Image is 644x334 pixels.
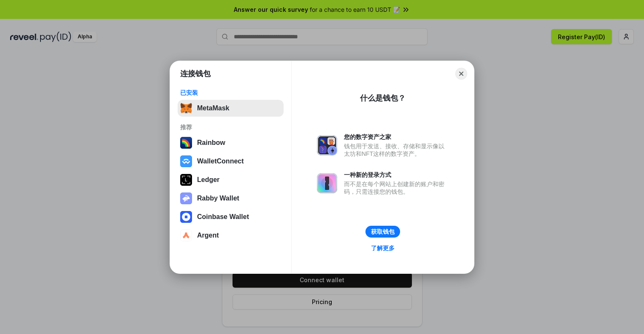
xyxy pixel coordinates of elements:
img: svg+xml,%3Csvg%20width%3D%2228%22%20height%3D%2228%22%20viewBox%3D%220%200%2028%2028%22%20fill%3D... [180,155,192,167]
div: Coinbase Wallet [197,213,249,221]
button: Close [455,68,467,80]
img: svg+xml,%3Csvg%20xmlns%3D%22http%3A%2F%2Fwww.w3.org%2F2000%2Fsvg%22%20fill%3D%22none%22%20viewBox... [317,135,337,155]
img: svg+xml,%3Csvg%20width%3D%2228%22%20height%3D%2228%22%20viewBox%3D%220%200%2028%2028%22%20fill%3D... [180,230,192,241]
div: MetaMask [197,104,229,112]
button: Ledger [178,171,284,188]
img: svg+xml,%3Csvg%20fill%3D%22none%22%20height%3D%2233%22%20viewBox%3D%220%200%2035%2033%22%20width%... [180,102,192,114]
button: Argent [178,227,284,244]
div: 您的数字资产之家 [344,133,449,141]
div: 已安装 [180,89,281,96]
div: 钱包用于发送、接收、存储和显示像以太坊和NFT这样的数字资产。 [344,142,449,158]
img: svg+xml,%3Csvg%20xmlns%3D%22http%3A%2F%2Fwww.w3.org%2F2000%2Fsvg%22%20fill%3D%22none%22%20viewBox... [317,173,337,193]
button: Rainbow [178,134,284,151]
div: 了解更多 [371,244,395,252]
a: 了解更多 [366,243,400,254]
div: 推荐 [180,123,281,131]
div: Ledger [197,176,219,184]
button: MetaMask [178,100,284,117]
button: Coinbase Wallet [178,208,284,225]
div: 一种新的登录方式 [344,171,449,179]
img: svg+xml,%3Csvg%20xmlns%3D%22http%3A%2F%2Fwww.w3.org%2F2000%2Fsvg%22%20fill%3D%22none%22%20viewBox... [180,192,192,204]
div: 什么是钱包？ [360,93,406,103]
div: WalletConnect [197,158,244,165]
button: Rabby Wallet [178,190,284,207]
div: Argent [197,232,219,239]
img: svg+xml,%3Csvg%20xmlns%3D%22http%3A%2F%2Fwww.w3.org%2F2000%2Fsvg%22%20width%3D%2228%22%20height%3... [180,174,192,186]
img: svg+xml,%3Csvg%20width%3D%22120%22%20height%3D%22120%22%20viewBox%3D%220%200%20120%20120%22%20fil... [180,137,192,149]
button: 获取钱包 [365,226,400,238]
div: 获取钱包 [371,228,395,235]
img: svg+xml,%3Csvg%20width%3D%2228%22%20height%3D%2228%22%20viewBox%3D%220%200%2028%2028%22%20fill%3D... [180,211,192,223]
div: Rainbow [197,139,225,147]
div: 而不是在每个网站上创建新的账户和密码，只需连接您的钱包。 [344,180,449,195]
button: WalletConnect [178,153,284,170]
h1: 连接钱包 [180,69,211,79]
div: Rabby Wallet [197,195,239,202]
